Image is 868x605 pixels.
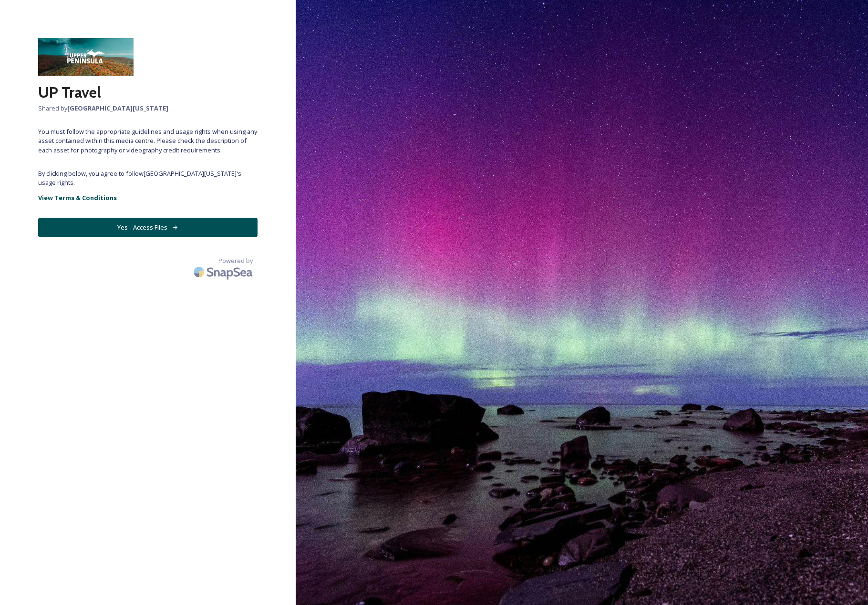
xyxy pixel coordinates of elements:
span: You must follow the appropriate guidelines and usage rights when using any asset contained within... [38,127,258,155]
strong: [GEOGRAPHIC_DATA][US_STATE] [67,104,168,112]
strong: View Terms & Conditions [38,193,117,202]
span: Powered by [218,256,253,265]
h2: UP Travel [38,81,258,104]
img: SnapSea Logo [191,261,258,283]
a: View Terms & Conditions [38,192,258,203]
img: snapsea%20wide%20logo.jpg [38,38,134,76]
span: Shared by [38,104,258,113]
span: By clicking below, you agree to follow [GEOGRAPHIC_DATA][US_STATE] 's usage rights. [38,169,258,187]
button: Yes - Access Files [38,218,258,237]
